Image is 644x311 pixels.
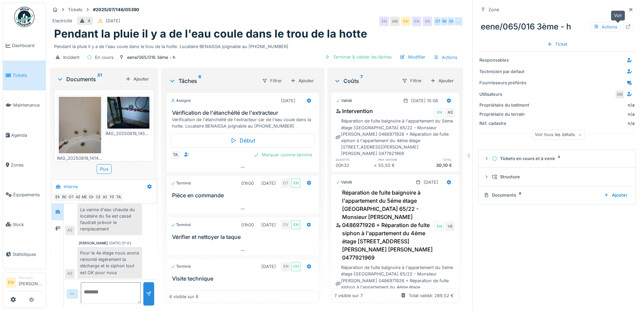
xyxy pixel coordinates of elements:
[434,108,444,117] div: EN
[169,293,198,300] div: 6 visible sur 6
[336,162,374,169] div: 00h32
[336,98,352,104] div: Validé
[416,162,455,169] div: 30,10 €
[336,118,455,157] div: Réparation de fuite baignoire à l'appartement du 5éme étage [GEOGRAPHIC_DATA] 65/22 - Monsieur [P...
[379,17,389,26] div: EN
[401,17,410,26] div: EN
[3,61,46,90] a: Tickets
[423,17,432,26] div: EN
[171,150,180,160] div: TA
[13,102,43,108] span: Maintenance
[90,6,142,13] strong: #2025/07/146/05390
[169,77,256,85] div: Tâches
[479,57,530,63] div: Responsables
[445,222,455,231] div: YE
[479,102,530,108] div: Propriétaire du batiment
[447,17,456,26] div: OH
[13,251,43,258] span: Statistiques
[95,54,114,61] div: En cours
[412,17,421,26] div: EN
[322,52,395,62] div: Terminer & valider les tâches
[172,275,316,282] h3: Visite technique
[481,171,633,183] summary: Structure
[336,157,374,162] h6: quantité
[601,191,630,200] div: Ajouter
[19,275,43,290] li: [PERSON_NAME]
[79,241,108,246] div: [PERSON_NAME]
[13,221,43,228] span: Stock
[445,108,455,117] div: AS
[6,275,43,291] a: EN Manager[PERSON_NAME]
[334,77,396,85] div: Coûts
[198,77,201,85] sup: 6
[60,193,69,202] div: RG
[73,193,83,202] div: AB
[484,192,598,198] div: Documents
[360,77,363,85] sup: 7
[411,97,438,104] div: [DATE] 15:06
[172,110,316,116] h3: Vérification de l'étanchéité de l'extracteur
[6,277,16,288] li: EN
[291,262,301,271] div: OH
[611,10,625,20] div: Voir
[533,111,635,117] div: n/a
[52,18,72,24] div: Electricité
[259,76,285,86] div: Filtrer
[107,193,117,202] div: YE
[433,17,443,26] div: OT
[336,107,373,115] div: Intervention
[399,76,425,86] div: Filtrer
[281,97,295,104] div: [DATE]
[97,75,102,83] sup: 21
[65,226,75,235] div: AS
[481,152,633,165] summary: Tickets en cours et à venir3
[106,18,120,24] div: [DATE]
[378,157,416,162] h6: prix unitaire
[100,193,110,202] div: AS
[479,111,530,117] div: Propriétaire du terrain
[171,180,191,186] div: Terminé
[416,157,455,162] h6: total
[434,222,444,231] div: EN
[80,193,90,202] div: MD
[454,17,463,26] div: …
[479,91,530,97] div: Utilisateurs
[615,90,624,99] div: MB
[3,180,46,209] a: Équipements
[336,188,433,262] div: Réparation de fuite baignoire à l'appartement du 5éme étage [GEOGRAPHIC_DATA] 65/22 - Monsieur [P...
[13,192,43,198] span: Équipements
[397,52,428,62] div: Modifier
[12,42,43,49] span: Dashboard
[53,193,63,202] div: EN
[97,164,112,174] div: Plus
[488,6,499,13] div: Zone
[428,76,456,85] div: Ajouter
[336,179,352,185] div: Validé
[171,222,191,228] div: Terminé
[63,54,79,61] div: Incident
[628,102,635,108] div: n/a
[481,189,633,201] summary: Documents0Ajouter
[14,7,34,27] img: Badge_color-CXgf-gQk.svg
[261,263,276,270] div: [DATE]
[67,193,76,202] div: OT
[11,162,43,168] span: Zones
[11,132,43,138] span: Agenda
[77,247,142,279] div: Pour le 4e étage nous avons remonté légèrement la décharge et le siphon tout est OK pour nous
[171,133,315,148] div: Début
[533,120,635,127] div: n/a
[288,76,316,85] div: Ajouter
[378,162,416,169] div: 55,50 €
[251,150,315,159] div: Marquer comme terminé
[591,22,620,32] div: Actions
[440,17,450,26] div: RG
[172,116,316,129] div: Vérification de l'étanchéité de l'extracteur car de l'eau coule dans la hotte. Locataire BENAISSA...
[3,150,46,180] a: Zones
[59,97,101,153] img: prfpfh4zig6whtgqpvc25b7aa8d8
[127,54,175,61] div: eene/065/016 3ème - h
[3,31,46,61] a: Dashboard
[172,192,316,199] h3: Pièce en commande
[54,27,367,40] h1: Pendant la pluie il y a de l'eau coule dans le trou de la hotte
[409,292,454,299] div: Total validé: 289,52 €
[65,269,75,279] div: AS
